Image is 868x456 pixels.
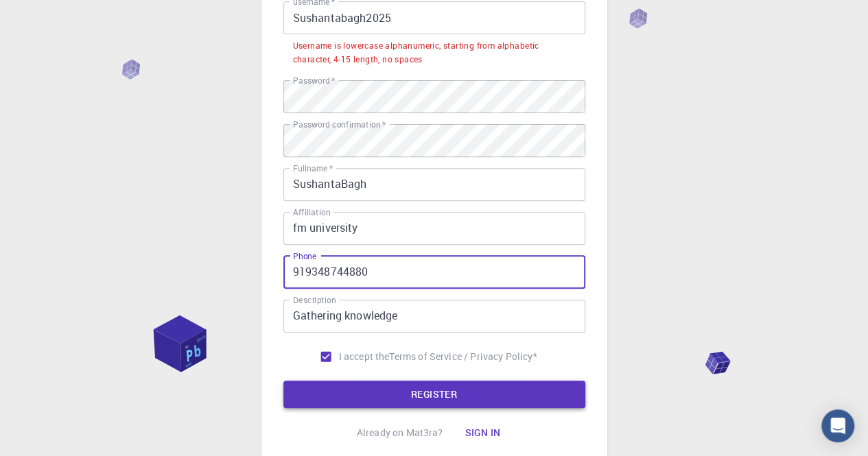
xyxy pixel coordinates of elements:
a: Terms of Service / Privacy Policy* [389,350,537,363]
span: I accept the [339,350,390,363]
button: Sign in [454,419,511,446]
label: Description [293,294,336,306]
label: Password confirmation [293,119,386,130]
label: Affiliation [293,206,330,218]
button: REGISTER [283,381,585,408]
p: Terms of Service / Privacy Policy * [389,350,537,363]
label: Fullname [293,163,333,174]
label: Password [293,75,335,86]
label: Phone [293,250,316,262]
div: Username is lowercase alphanumeric, starting from alphabetic character, 4-15 length, no spaces [293,39,576,67]
p: Already on Mat3ra? [357,426,443,440]
div: Open Intercom Messenger [821,409,854,442]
